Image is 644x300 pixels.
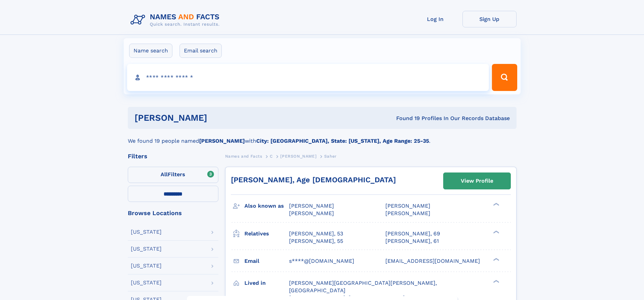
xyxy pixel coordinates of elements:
[385,210,430,216] span: [PERSON_NAME]
[131,280,162,285] div: [US_STATE]
[135,114,302,122] h1: [PERSON_NAME]
[385,203,430,209] span: [PERSON_NAME]
[199,138,245,144] b: [PERSON_NAME]
[280,152,316,160] a: [PERSON_NAME]
[492,230,500,234] div: ❯
[492,202,500,207] div: ❯
[256,138,429,144] b: City: [GEOGRAPHIC_DATA], State: [US_STATE], Age Range: 25-35
[462,11,517,27] a: Sign Up
[408,11,462,27] a: Log In
[324,154,337,159] span: Saher
[244,277,289,289] h3: Lived in
[128,11,225,29] img: Logo Names and Facts
[270,152,273,160] a: C
[244,228,289,239] h3: Relatives
[461,173,493,189] div: View Profile
[244,255,289,267] h3: Email
[128,129,517,145] div: We found 19 people named with .
[131,229,162,235] div: [US_STATE]
[444,173,510,189] a: View Profile
[244,200,289,212] h3: Also known as
[289,280,437,294] span: [PERSON_NAME][GEOGRAPHIC_DATA][PERSON_NAME], [GEOGRAPHIC_DATA]
[161,171,168,178] span: All
[231,176,396,184] a: [PERSON_NAME], Age [DEMOGRAPHIC_DATA]
[385,237,439,245] a: [PERSON_NAME], 61
[492,279,500,283] div: ❯
[128,153,218,159] div: Filters
[131,246,162,252] div: [US_STATE]
[289,230,343,237] a: [PERSON_NAME], 53
[128,167,218,183] label: Filters
[492,64,517,91] button: Search Button
[128,210,218,216] div: Browse Locations
[180,44,222,58] label: Email search
[492,257,500,261] div: ❯
[385,258,480,264] span: [EMAIL_ADDRESS][DOMAIN_NAME]
[302,115,510,122] div: Found 19 Profiles In Our Records Database
[127,64,489,91] input: search input
[225,152,262,160] a: Names and Facts
[289,210,334,216] span: [PERSON_NAME]
[289,237,343,245] a: [PERSON_NAME], 55
[280,154,316,159] span: [PERSON_NAME]
[131,263,162,269] div: [US_STATE]
[129,44,172,58] label: Name search
[385,230,440,237] a: [PERSON_NAME], 69
[270,154,273,159] span: C
[289,203,334,209] span: [PERSON_NAME]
